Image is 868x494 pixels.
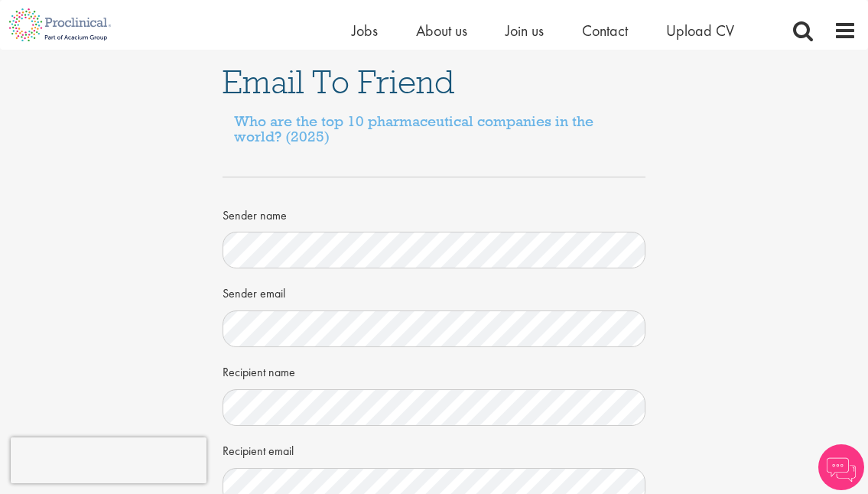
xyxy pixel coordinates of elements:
[223,280,285,303] label: Sender email
[582,21,628,41] a: Contact
[223,359,295,382] label: Recipient name
[818,444,864,490] img: Chatbot
[223,61,454,102] span: Email To Friend
[666,21,734,41] a: Upload CV
[223,202,287,225] label: Sender name
[223,437,294,460] label: Recipient email
[506,21,544,41] a: Join us
[234,112,593,145] a: Who are the top 10 pharmaceutical companies in the world? (2025)
[416,21,467,41] a: About us
[11,437,206,483] iframe: reCAPTCHA
[352,21,378,41] a: Jobs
